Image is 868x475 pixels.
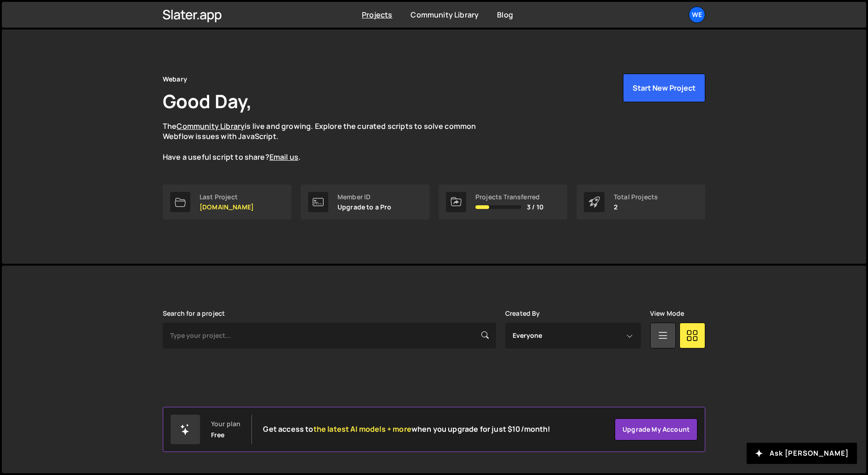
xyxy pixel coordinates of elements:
div: Projects Transferred [475,193,543,201]
a: Upgrade my account [615,418,697,440]
label: Search for a project [163,310,225,317]
span: 3 / 10 [527,203,543,211]
a: Email us [269,152,298,162]
p: 2 [614,203,658,211]
div: Member ID [337,193,392,201]
a: Projects [362,10,392,20]
label: Created By [505,310,540,317]
div: Your plan [211,420,240,428]
label: View Mode [650,310,684,317]
div: Webary [163,74,187,85]
input: Type your project... [163,323,496,348]
a: We [689,6,705,23]
div: Free [211,431,225,439]
a: Last Project [DOMAIN_NAME] [163,185,291,220]
a: Community Library [177,121,245,131]
div: Total Projects [614,193,658,201]
a: Blog [497,10,513,20]
div: Last Project [200,193,254,201]
p: [DOMAIN_NAME] [200,203,254,211]
button: Start New Project [623,74,705,102]
h1: Good Day, [163,88,252,114]
span: the latest AI models + more [314,424,411,434]
p: The is live and growing. Explore the curated scripts to solve common Webflow issues with JavaScri... [163,121,494,162]
h2: Get access to when you upgrade for just $10/month! [263,425,550,434]
p: Upgrade to a Pro [337,203,392,211]
button: Ask [PERSON_NAME] [747,443,857,464]
a: Community Library [411,10,479,20]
